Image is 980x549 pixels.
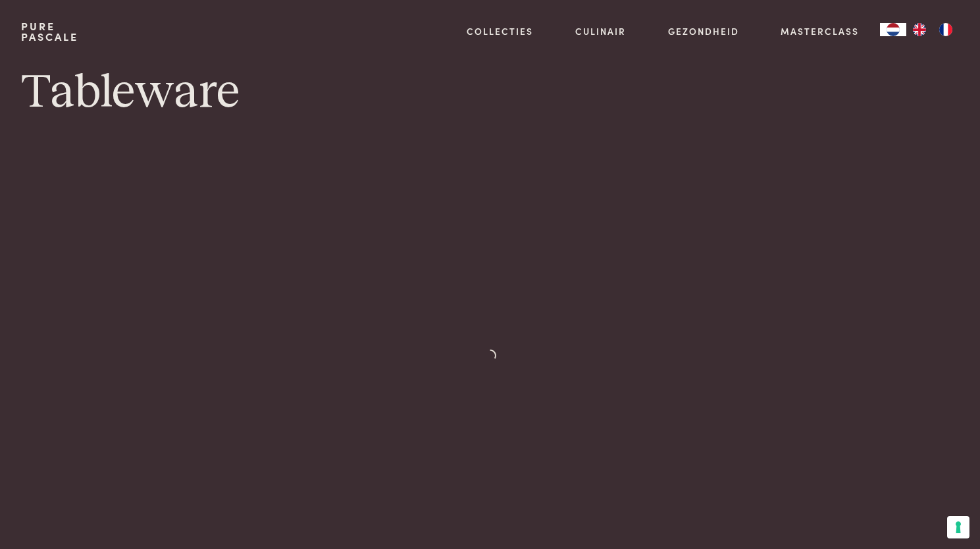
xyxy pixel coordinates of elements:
[906,23,959,36] ul: Language list
[880,23,906,36] div: Language
[668,24,739,38] a: Gezondheid
[467,24,533,38] a: Collecties
[880,23,959,36] aside: Language selected: Nederlands
[947,516,969,538] button: Uw voorkeuren voor toestemming voor trackingtechnologieën
[781,24,859,38] a: Masterclass
[933,23,959,36] a: FR
[906,23,933,36] a: EN
[21,21,78,42] a: PurePascale
[575,24,626,38] a: Culinair
[21,63,959,122] h1: Tableware
[880,23,906,36] a: NL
